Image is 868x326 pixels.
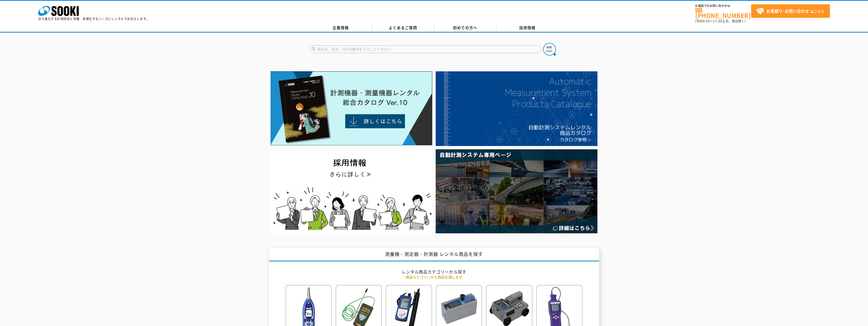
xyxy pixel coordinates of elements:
h1: 測量機・測定器・計測器 レンタル商品を探す [269,248,599,262]
img: 自動計測システム専用ページ [436,149,597,233]
h2: レンタル商品カテゴリーから探す [286,269,583,274]
span: はこちら [756,7,824,15]
span: 8:50 [703,19,710,23]
img: btn_search.png [543,43,556,56]
input: 商品名、型式、NETIS番号を入力してください [310,45,542,53]
a: よくあるご質問 [372,24,434,32]
span: お電話でのお問い合わせは [695,4,751,7]
span: 17:30 [713,19,722,23]
a: [PHONE_NUMBER] [695,8,751,18]
span: (平日 ～ 土日、祝日除く) [695,19,746,23]
strong: お見積り･お問い合わせ [766,8,809,14]
p: 商品カテゴリーから商品を探します [286,274,583,280]
img: 自動計測システムカタログ [436,71,597,146]
a: 初めての方へ [434,24,496,32]
img: Catalog Ver10 [271,71,432,145]
img: SOOKI recruit [271,149,432,233]
a: 採用情報 [496,24,559,32]
span: 初めての方へ [453,25,477,30]
a: 企業情報 [310,24,372,32]
p: 日々進化する計測技術と多種・多様化するニーズにレンタルでお応えします。 [38,17,149,20]
a: お見積り･お問い合わせはこちら [751,4,830,18]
